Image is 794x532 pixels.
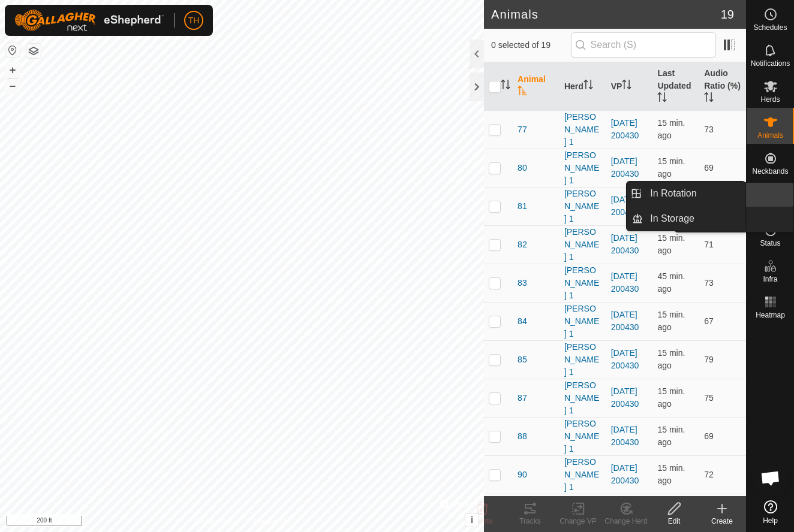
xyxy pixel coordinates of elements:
[627,182,745,205] li: In Rotation
[506,516,554,527] div: Tracks
[657,271,685,294] span: Sep 15, 2025 at 5:32 PM
[611,463,639,485] a: [DATE] 200430
[756,312,785,319] span: Heatmap
[622,81,631,91] p-sorticon: Activate to sort
[611,118,639,140] a: [DATE] 200430
[751,60,790,67] span: Notifications
[752,168,788,175] span: Neckbands
[704,163,714,173] span: 69
[611,271,639,294] a: [DATE] 200430
[657,425,685,447] span: Sep 15, 2025 at 6:02 PM
[643,207,745,231] a: In Storage
[747,495,794,529] a: Help
[564,456,601,494] div: [PERSON_NAME] 1
[254,516,289,527] a: Contact Us
[657,348,685,370] span: Sep 15, 2025 at 6:02 PM
[564,418,601,455] div: [PERSON_NAME] 1
[26,44,41,58] button: Map Layers
[627,207,745,231] li: In Storage
[611,310,639,332] a: [DATE] 200430
[657,386,685,409] span: Sep 15, 2025 at 6:02 PM
[704,125,714,134] span: 73
[704,393,714,403] span: 75
[760,240,780,247] span: Status
[650,516,698,527] div: Edit
[657,118,685,140] span: Sep 15, 2025 at 6:01 PM
[704,240,714,249] span: 71
[704,278,714,288] span: 73
[584,81,593,91] p-sorticon: Activate to sort
[704,431,714,441] span: 69
[518,353,527,366] span: 85
[564,188,601,225] div: [PERSON_NAME] 1
[606,62,653,111] th: VP
[611,233,639,255] a: [DATE] 200430
[518,238,527,251] span: 82
[518,315,527,328] span: 84
[602,516,650,527] div: Change Herd
[5,43,20,58] button: Reset Map
[760,96,780,103] span: Herds
[5,63,20,77] button: +
[571,32,716,58] input: Search (S)
[471,515,473,525] span: i
[650,211,694,226] span: In Storage
[518,200,527,213] span: 81
[611,348,639,370] a: [DATE] 200430
[491,7,721,22] h2: Animals
[650,186,696,201] span: In Rotation
[657,310,685,332] span: Sep 15, 2025 at 6:02 PM
[564,341,601,379] div: [PERSON_NAME] 1
[518,87,527,97] p-sorticon: Activate to sort
[611,425,639,447] a: [DATE] 200430
[560,62,606,111] th: Herd
[753,24,787,31] span: Schedules
[564,111,601,149] div: [PERSON_NAME] 1
[501,81,510,91] p-sorticon: Activate to sort
[704,316,714,326] span: 67
[657,156,685,179] span: Sep 15, 2025 at 6:02 PM
[611,156,639,179] a: [DATE] 200430
[699,62,746,111] th: Audio Ratio (%)
[643,182,745,205] a: In Rotation
[465,513,479,527] button: i
[753,460,789,496] div: Open chat
[491,39,571,52] span: 0 selected of 19
[564,264,601,302] div: [PERSON_NAME] 1
[195,516,240,527] a: Privacy Policy
[611,195,639,217] a: [DATE] 200430
[721,5,734,23] span: 19
[5,78,20,93] button: –
[564,226,601,264] div: [PERSON_NAME] 1
[564,303,601,340] div: [PERSON_NAME] 1
[704,94,714,104] p-sorticon: Activate to sort
[652,62,699,111] th: Last Updated
[518,123,527,136] span: 77
[518,277,527,289] span: 83
[757,132,783,139] span: Animals
[704,355,714,364] span: 79
[657,463,685,485] span: Sep 15, 2025 at 6:01 PM
[518,468,527,481] span: 90
[704,470,714,479] span: 72
[564,149,601,187] div: [PERSON_NAME] 1
[564,379,601,417] div: [PERSON_NAME] 1
[763,276,777,283] span: Infra
[513,62,560,111] th: Animal
[554,516,602,527] div: Change VP
[698,516,746,527] div: Create
[611,386,639,409] a: [DATE] 200430
[657,233,685,255] span: Sep 15, 2025 at 6:02 PM
[518,430,527,443] span: 88
[763,517,778,524] span: Help
[518,162,527,174] span: 80
[188,14,200,27] span: TH
[518,392,527,404] span: 87
[564,494,601,532] div: [PERSON_NAME] 1
[14,10,164,31] img: Gallagher Logo
[657,94,667,104] p-sorticon: Activate to sort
